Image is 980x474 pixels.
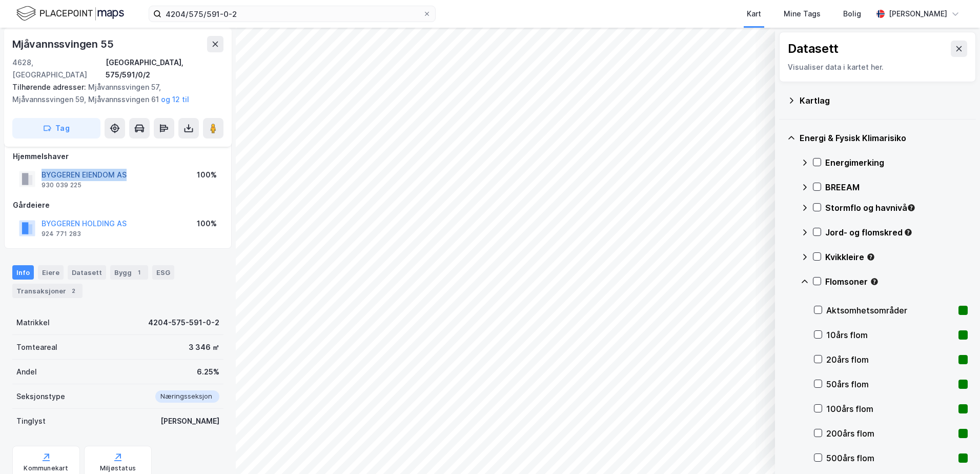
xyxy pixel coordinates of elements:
div: Miljøstatus [100,464,136,472]
div: 100% [197,169,217,181]
div: 100% [197,218,217,230]
div: 500års flom [826,452,954,464]
button: Tag [12,118,100,139]
div: [PERSON_NAME] [889,8,947,20]
div: 4204-575-591-0-2 [148,317,219,329]
div: ESG [152,265,174,280]
div: Eiere [38,265,64,280]
div: Flomsoner [825,275,968,288]
div: Info [12,265,34,280]
img: logo.f888ab2527a4732fd821a326f86c7f29.svg [16,5,124,23]
div: Energimerking [825,156,968,169]
div: 20års flom [826,353,954,366]
div: 4628, [GEOGRAPHIC_DATA] [12,56,106,81]
iframe: Chat Widget [929,425,980,474]
div: Kvikkleire [825,251,968,263]
div: Tooltip anchor [870,277,879,286]
div: 1 [134,267,144,278]
div: Mjåvannssvingen 57, Mjåvannssvingen 59, Mjåvannssvingen 61 [12,81,215,106]
div: Visualiser data i kartet her. [788,61,967,73]
div: 930 039 225 [42,181,81,189]
div: Bygg [110,265,148,280]
div: Tomteareal [16,341,57,353]
div: Bolig [843,8,861,20]
div: Tooltip anchor [907,203,916,212]
div: Tooltip anchor [904,228,913,237]
div: Kommunekart [24,464,68,472]
div: Datasett [68,265,106,280]
div: Stormflo og havnivå [825,202,968,214]
div: 3 346 ㎡ [189,341,219,353]
div: 2 [68,286,78,296]
div: Kart [747,8,761,20]
div: Matrikkel [16,317,50,329]
span: Tilhørende adresser: [12,83,88,91]
div: [GEOGRAPHIC_DATA], 575/591/0/2 [106,56,223,81]
div: 100års flom [826,403,954,415]
div: 6.25% [197,366,219,378]
div: Andel [16,366,37,378]
div: 924 771 283 [42,230,81,238]
div: 50års flom [826,378,954,390]
div: 200års flom [826,427,954,440]
div: Mine Tags [784,8,821,20]
div: BREEAM [825,181,968,193]
div: Aktsomhetsområder [826,304,954,317]
input: Søk på adresse, matrikkel, gårdeiere, leietakere eller personer [161,6,423,22]
div: Transaksjoner [12,284,83,298]
div: Hjemmelshaver [13,150,223,163]
div: Mjåvannssvingen 55 [12,36,115,52]
div: Datasett [788,41,839,57]
div: Energi & Fysisk Klimarisiko [800,132,968,144]
div: 10års flom [826,329,954,341]
div: Jord- og flomskred [825,226,968,239]
div: [PERSON_NAME] [160,415,219,427]
div: Tooltip anchor [866,252,875,262]
div: Seksjonstype [16,390,65,403]
div: Kartlag [800,94,968,107]
div: Gårdeiere [13,199,223,211]
div: Tinglyst [16,415,46,427]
